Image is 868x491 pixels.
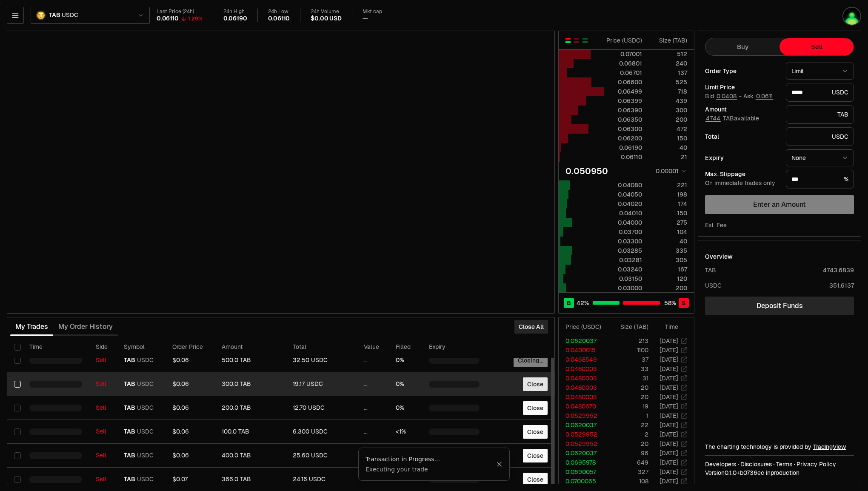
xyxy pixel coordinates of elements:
td: 33 [608,364,649,374]
div: 167 [649,265,687,274]
td: 0.0529952 [559,430,608,439]
th: Symbol [117,336,166,358]
span: $0.06 [172,451,189,459]
div: 0.050950 [565,165,608,177]
div: ... [364,357,383,364]
button: Sell [779,38,854,55]
div: Time [656,323,678,331]
td: 327 [608,467,649,477]
div: 24h Volume [311,9,341,15]
div: 24.16 USDC [293,476,350,483]
div: 0.06110 [604,153,642,161]
div: 0.06110 [157,15,179,23]
button: Buy [705,38,779,55]
time: [DATE] [660,459,678,466]
a: Disclosures [740,460,772,468]
span: b0736ecdf04740874dce99dfb90a19d87761c153 [740,469,764,477]
div: TAB [786,105,854,124]
span: TAB [124,452,135,460]
div: 472 [649,125,687,133]
td: 0.0700065 [559,477,608,486]
div: Transaction in Progress... [365,455,496,463]
button: Select row [14,452,21,459]
td: 0.0480670 [559,402,608,411]
td: 0.0620037 [559,448,608,458]
div: % [786,170,854,188]
span: 42 % [577,299,589,307]
div: Sell [96,380,111,388]
div: 0% [396,380,415,388]
div: Sell [96,476,111,483]
div: 0.03285 [604,246,642,255]
span: 58 % [664,299,676,307]
button: Show Buy Orders Only [582,37,588,44]
td: 22 [608,420,649,430]
div: 240 [649,59,687,68]
button: Close [523,401,548,415]
div: 335 [649,246,687,255]
button: 0.0408 [716,93,737,100]
div: 4743.6839 [823,266,854,274]
span: $0.06 [172,356,189,364]
div: Sell [96,428,111,436]
td: 20 [608,383,649,392]
button: Select row [14,428,21,435]
div: Expiry [705,155,779,161]
time: [DATE] [660,468,678,476]
span: $0.07 [172,475,188,483]
time: [DATE] [660,374,678,382]
button: Select row [14,381,21,388]
div: Amount [705,106,779,112]
button: Close [523,377,548,391]
div: 0.06200 [604,134,642,143]
div: 300.0 TAB [222,380,279,388]
div: <1% [396,428,415,436]
div: 0.06300 [604,125,642,133]
button: 0.00001 [653,166,687,176]
button: Show Sell Orders Only [573,37,580,44]
td: 649 [608,458,649,467]
div: 0.04020 [604,200,642,208]
span: USDC [137,476,154,483]
td: 0.0480003 [559,364,608,374]
div: Sell [96,452,111,460]
div: 104 [649,228,687,236]
button: None [786,149,854,166]
td: 0.0480003 [559,374,608,383]
div: Mkt cap [363,9,382,15]
th: Value [357,336,389,358]
span: TAB [124,428,135,436]
div: Total [705,134,779,140]
time: [DATE] [660,356,678,363]
time: [DATE] [660,421,678,429]
td: 0.0468549 [559,355,608,364]
time: [DATE] [660,365,678,373]
div: 500.0 TAB [222,357,279,364]
span: $0.06 [172,404,189,411]
div: 275 [649,218,687,227]
span: $0.06 [172,428,189,435]
td: 31 [608,374,649,383]
div: 0% [396,357,415,364]
a: Terms [776,460,792,468]
div: 24h High [223,9,247,15]
div: 137 [649,69,687,77]
td: -- [422,444,486,468]
td: 96 [608,448,649,458]
img: tabcoin [843,8,860,25]
div: 200 [649,284,687,292]
div: 0.06110 [268,15,290,23]
div: 512 [649,50,687,58]
time: [DATE] [660,384,678,391]
time: [DATE] [660,346,678,354]
span: S [682,299,686,307]
div: Overview [705,252,733,261]
div: 0.03300 [604,237,642,245]
span: USDC [137,404,154,412]
span: USDC [62,11,78,19]
div: 300 [649,106,687,114]
div: 0.06190 [604,143,642,152]
span: Bid - [705,93,742,100]
div: Size ( TAB ) [649,36,687,45]
a: Privacy Policy [797,460,836,468]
